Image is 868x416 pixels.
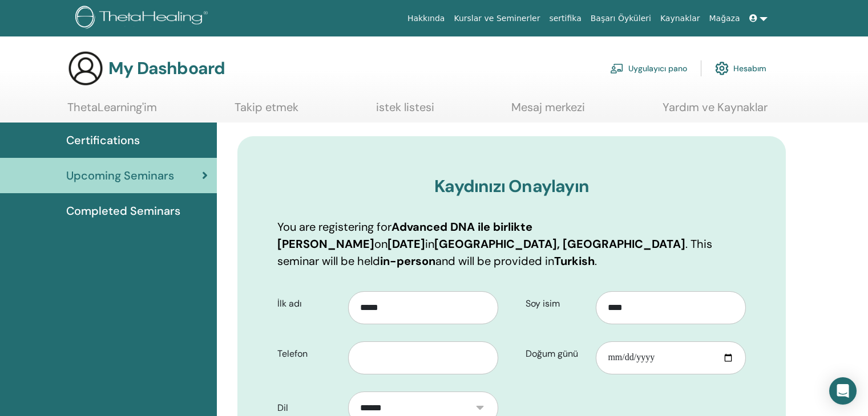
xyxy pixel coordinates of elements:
[544,8,586,29] a: sertifika
[277,219,532,251] b: Advanced DNA ile birlikte [PERSON_NAME]
[715,59,729,78] img: cog.svg
[449,8,544,29] a: Kurslar ve Seminerler
[108,58,225,79] h3: My Dashboard
[277,176,746,197] h3: Kaydınızı Onaylayın
[66,167,174,184] span: Upcoming Seminars
[67,50,104,87] img: generic-user-icon.jpg
[829,377,857,405] div: Open Intercom Messenger
[554,254,595,268] b: Turkish
[67,100,157,123] a: ThetaLearning'im
[586,8,656,29] a: Başarı Öyküleri
[269,293,348,315] label: İlk adı
[380,254,435,268] b: in-person
[715,56,766,81] a: Hesabım
[610,63,624,74] img: chalkboard-teacher.svg
[517,293,596,315] label: Soy isim
[434,236,685,251] b: [GEOGRAPHIC_DATA], [GEOGRAPHIC_DATA]
[511,100,585,123] a: Mesaj merkezi
[277,218,746,270] p: You are registering for on in . This seminar will be held and will be provided in .
[66,202,180,219] span: Completed Seminars
[663,100,768,123] a: Yardım ve Kaynaklar
[66,132,140,149] span: Certifications
[235,100,298,123] a: Takip etmek
[269,343,348,365] label: Telefon
[376,100,434,123] a: istek listesi
[656,8,705,29] a: Kaynaklar
[517,343,596,365] label: Doğum günü
[403,8,450,29] a: Hakkında
[610,56,687,81] a: Uygulayıcı pano
[75,6,212,31] img: logo.png
[704,8,744,29] a: Mağaza
[387,236,425,251] b: [DATE]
